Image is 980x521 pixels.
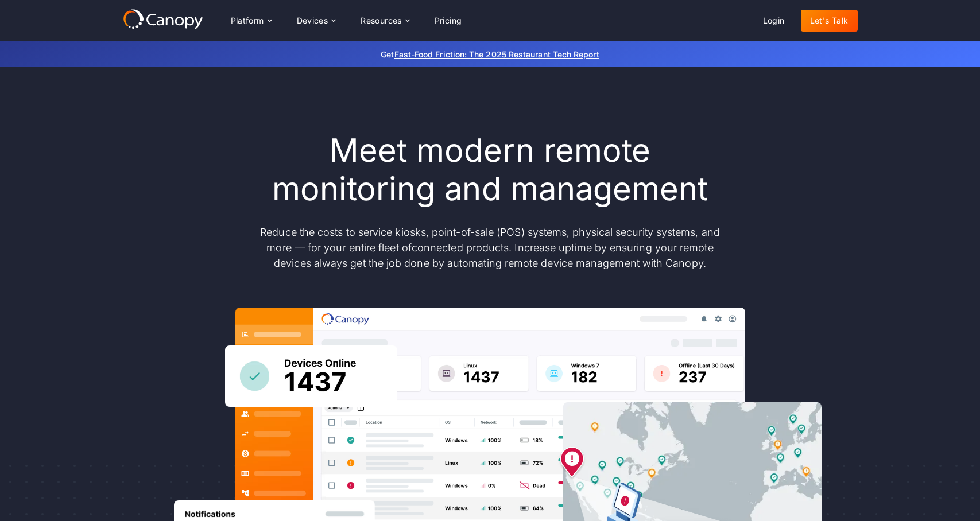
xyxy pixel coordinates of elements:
div: Devices [297,17,328,25]
div: Platform [222,9,281,32]
a: connected products [412,242,509,254]
div: Platform [231,17,264,25]
p: Reduce the costs to service kiosks, point-of-sale (POS) systems, physical security systems, and m... [249,224,731,271]
a: Login [754,10,794,32]
div: Resources [361,17,402,25]
a: Fast-Food Friction: The 2025 Restaurant Tech Report [394,49,599,59]
p: Get [209,48,772,60]
a: Pricing [425,10,471,32]
h1: Meet modern remote monitoring and management [249,131,731,208]
div: Devices [288,9,345,32]
div: Resources [351,9,418,32]
a: Let's Talk [801,10,858,32]
img: Canopy sees how many devices are online [225,345,397,407]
